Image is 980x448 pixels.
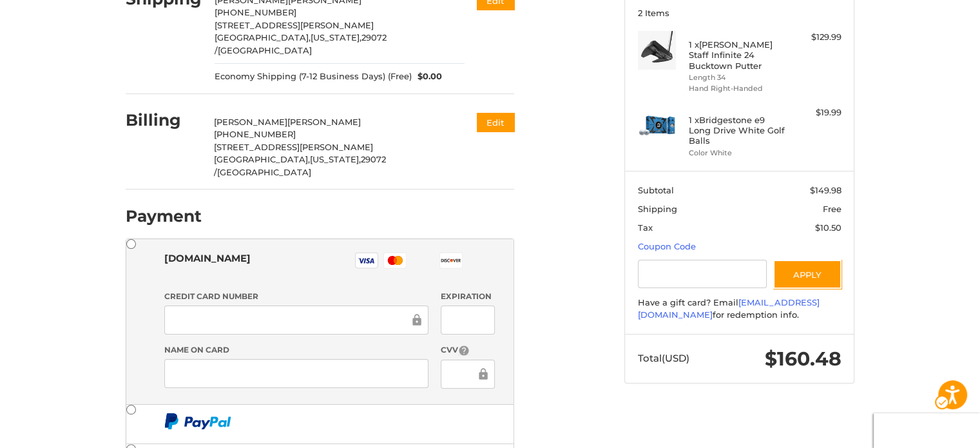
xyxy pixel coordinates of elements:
[765,347,841,371] span: $160.48
[689,39,787,71] h4: 1 x [PERSON_NAME] Staff Infinite 24 Bucktown Putter
[791,106,841,119] div: $19.99
[164,248,251,269] div: [DOMAIN_NAME]
[310,154,361,164] span: [US_STATE],
[215,32,387,55] span: 29072 /
[214,154,310,164] span: [GEOGRAPHIC_DATA],
[689,72,787,83] li: Length 34
[215,20,374,30] span: [STREET_ADDRESS][PERSON_NAME]
[638,241,696,251] a: Coupon Code
[823,204,841,214] span: Free
[689,115,787,146] h4: 1 x Bridgestone e9 Long Drive White Golf Balls
[215,32,311,43] span: [GEOGRAPHIC_DATA],
[773,260,841,289] button: Apply
[638,297,841,322] div: Have a gift card? Email for redemption info.
[791,31,841,44] div: $129.99
[214,117,287,127] span: [PERSON_NAME]
[126,110,201,130] h2: Billing
[218,45,312,55] span: [GEOGRAPHIC_DATA]
[638,260,767,289] input: Gift Certificate or Coupon Code
[287,117,361,127] span: [PERSON_NAME]
[638,185,674,195] span: Subtotal
[217,167,311,177] span: [GEOGRAPHIC_DATA]
[689,148,787,159] li: Color White
[164,291,428,302] label: Credit Card Number
[477,113,514,131] button: Edit
[441,291,494,302] label: Expiration
[164,344,428,356] label: Name on Card
[215,70,412,83] span: Economy Shipping (7-12 Business Days) (Free)
[164,413,231,429] img: PayPal icon
[126,206,202,226] h2: Payment
[638,8,841,18] h3: 2 Items
[215,7,296,17] span: [PHONE_NUMBER]
[638,204,677,214] span: Shipping
[810,185,841,195] span: $149.98
[214,154,386,177] span: 29072 /
[412,70,443,83] span: $0.00
[689,83,787,94] li: Hand Right-Handed
[815,222,841,233] span: $10.50
[214,129,296,139] span: [PHONE_NUMBER]
[214,142,373,152] span: [STREET_ADDRESS][PERSON_NAME]
[638,352,689,364] span: Total (USD)
[441,344,494,356] label: CVV
[311,32,361,43] span: [US_STATE],
[874,413,980,448] iframe: Google Iframe
[638,222,653,233] span: Tax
